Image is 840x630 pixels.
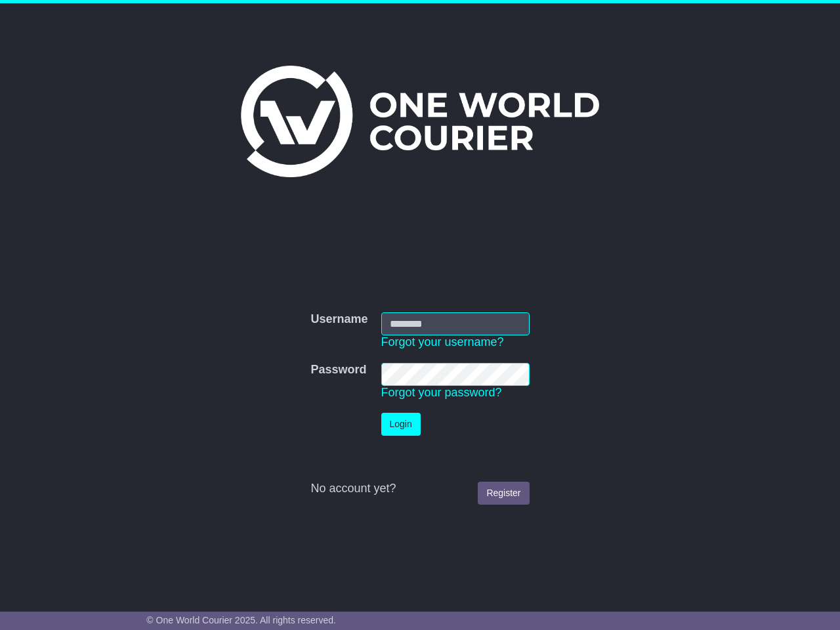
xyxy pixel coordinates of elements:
[310,363,366,377] label: Password
[478,482,529,505] a: Register
[241,66,599,177] img: One World
[381,413,421,436] button: Login
[310,482,529,496] div: No account yet?
[146,615,336,625] span: © One World Courier 2025. All rights reserved.
[381,386,502,399] a: Forgot your password?
[381,335,504,348] a: Forgot your username?
[310,312,367,327] label: Username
